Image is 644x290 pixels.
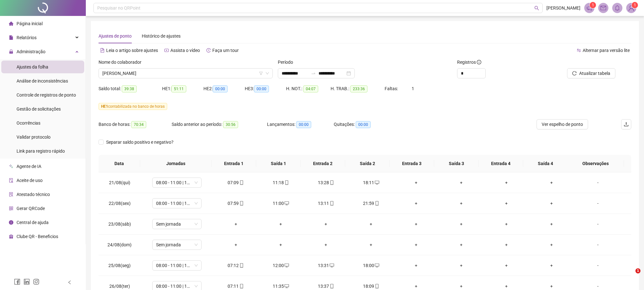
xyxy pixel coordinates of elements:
div: 18:11 [353,179,388,186]
div: + [489,221,524,228]
th: Entrada 4 [479,155,523,172]
span: linkedin [24,279,30,285]
div: 07:59 [218,200,253,207]
span: notification [586,5,592,11]
span: contabilizada no banco de horas [99,103,167,110]
span: 233:36 [350,85,367,92]
span: Aceite de uso [17,178,43,183]
span: HE 1 [101,104,108,109]
div: + [444,221,479,228]
div: Saldo anterior ao período: [172,121,267,128]
div: + [489,241,524,248]
span: reload [572,71,577,76]
span: qrcode [9,206,13,211]
span: 08:00 - 11:00 | 12:12 - 18:00 [156,261,198,270]
span: youtube [164,48,169,53]
span: mobile [239,284,244,288]
div: H. NOT.: [286,85,331,92]
div: 13:11 [308,200,343,207]
span: Administração [17,49,45,54]
span: Agente de IA [17,164,41,169]
span: Ajustes de ponto [99,33,132,39]
div: - [579,221,617,228]
span: Ver espelho de ponto [542,121,583,128]
div: + [444,262,479,269]
span: Faltas: [385,86,399,91]
div: + [264,241,298,248]
span: 04:07 [303,85,318,92]
span: mobile [329,284,334,288]
span: history [206,48,211,53]
span: solution [9,192,13,197]
div: - [579,262,617,269]
div: 18:09 [353,283,388,290]
th: Entrada 3 [390,155,434,172]
span: 21/08(qui) [109,180,130,185]
span: facebook [14,279,20,285]
span: 08:00 - 11:00 | 12:12 - 18:00 [156,178,198,187]
th: Data [99,155,140,172]
span: mobile [329,180,334,185]
div: + [489,200,524,207]
span: file [9,35,13,40]
span: mobile [239,263,244,268]
span: bell [614,5,620,11]
div: Saldo total: [99,85,162,92]
span: desktop [374,180,379,185]
div: + [489,283,524,290]
div: + [399,221,434,228]
span: 1 [635,268,641,273]
span: desktop [374,263,379,268]
span: Ajustes da folha [17,64,48,69]
th: Saída 2 [345,155,390,172]
th: Saída 4 [523,155,568,172]
div: + [353,221,388,228]
th: Saída 3 [434,155,479,172]
div: 07:09 [218,179,253,186]
span: mobile [239,180,244,185]
span: 00:00 [254,85,269,92]
th: Entrada 1 [212,155,256,172]
span: Alternar para versão lite [583,48,630,53]
div: - [579,283,617,290]
div: 07:12 [218,262,253,269]
span: Clube QR - Beneficios [17,234,58,239]
span: info-circle [477,60,481,64]
th: Entrada 2 [301,155,345,172]
div: Banco de horas: [99,121,172,128]
span: 24/08(dom) [107,242,132,247]
div: + [264,221,298,228]
span: 70:34 [131,121,146,128]
span: 30:56 [223,121,238,128]
th: Saída 1 [256,155,301,172]
div: HE 2: [203,85,245,92]
div: + [353,241,388,248]
span: Separar saldo positivo e negativo? [104,139,176,146]
span: swap [577,48,581,53]
span: to [311,71,316,76]
div: - [579,179,617,186]
div: + [489,262,524,269]
div: + [489,179,524,186]
span: 25/08(seg) [108,263,131,268]
iframe: Intercom live chat [622,268,638,284]
div: 13:31 [308,262,343,269]
span: upload [624,122,629,127]
span: Assista o vídeo [170,48,200,53]
th: Observações [567,155,624,172]
span: 1 [412,86,414,91]
span: 08:00 - 11:00 | 12:12 - 18:00 [156,199,198,208]
span: left [67,280,72,285]
div: 13:28 [308,179,343,186]
span: 22/08(sex) [109,201,131,206]
span: mobile [239,201,244,206]
div: - [579,241,617,248]
span: Ocorrências [17,120,40,126]
span: Atualizar tabela [579,70,610,77]
th: Jornadas [140,155,212,172]
span: 00:00 [296,121,311,128]
div: 11:18 [264,179,298,186]
span: [PERSON_NAME] [546,4,580,11]
span: home [9,21,13,26]
span: 00:00 [213,85,228,92]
